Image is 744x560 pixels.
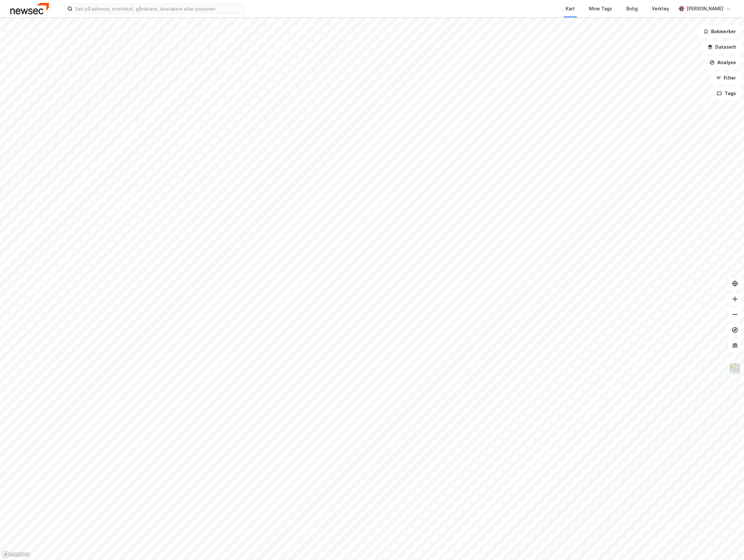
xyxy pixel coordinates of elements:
div: Mine Tags [589,5,612,13]
div: Verktøy [652,5,669,13]
div: [PERSON_NAME] [687,5,723,13]
iframe: Chat Widget [712,529,744,560]
div: Bolig [626,5,638,13]
div: Kart [566,5,575,13]
img: newsec-logo.f6e21ccffca1b3a03d2d.png [10,3,49,14]
input: Søk på adresse, matrikkel, gårdeiere, leietakere eller personer [73,4,245,14]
